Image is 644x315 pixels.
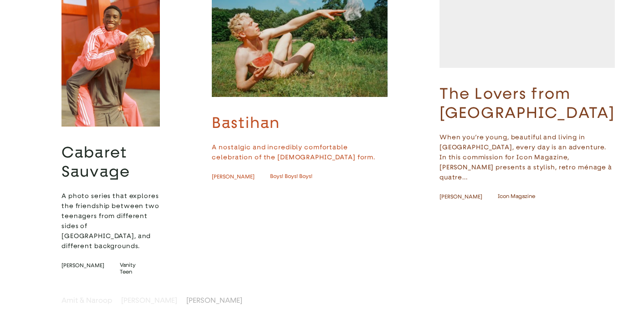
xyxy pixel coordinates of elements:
a: Amit & Naroop [61,296,112,305]
span: [PERSON_NAME] [61,262,104,269]
a: [PERSON_NAME] [121,296,177,305]
span: [PERSON_NAME] [212,173,255,180]
h3: Cabaret Sauvage [61,143,160,181]
a: [PERSON_NAME] [186,296,242,305]
h3: The Lovers from [GEOGRAPHIC_DATA] [440,84,615,122]
h3: Bastihan [212,113,387,132]
span: Icon Magazine [498,193,535,200]
a: [PERSON_NAME] [61,262,120,275]
span: [PERSON_NAME] [440,193,482,200]
p: A nostalgic and incredibly comfortable celebration of the [DEMOGRAPHIC_DATA] form. [212,142,387,162]
span: Vanity Teen [120,262,144,275]
p: When you’re young, beautiful and living in [GEOGRAPHIC_DATA], every day is an adventure. In this ... [440,132,615,182]
span: Boys! Boys! Boys! [270,173,312,180]
a: [PERSON_NAME] [440,193,498,200]
a: [PERSON_NAME] [212,173,270,180]
p: A photo series that explores the friendship between two teenagers from different sides of [GEOGRA... [61,191,160,251]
